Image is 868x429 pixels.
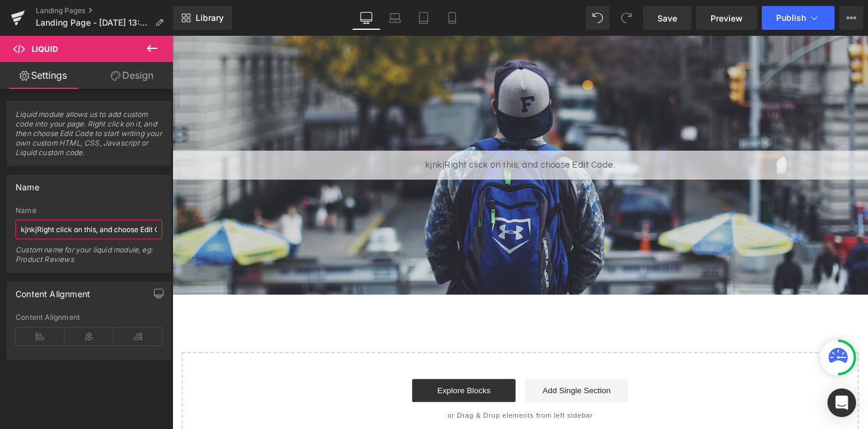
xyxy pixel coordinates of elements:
[16,282,90,299] div: Content Alignment
[36,18,150,27] span: Landing Page - [DATE] 13:33:52
[711,12,743,24] span: Preview
[409,6,438,30] a: Tablet
[16,206,162,215] div: Name
[16,313,162,322] div: Content Alignment
[196,13,224,23] span: Library
[16,245,162,272] div: Custom name for your liquid module, eg: Product Reviews
[89,62,175,89] a: Design
[839,6,863,30] button: More
[29,390,693,398] p: or Drag & Drop elements from left sidebar
[696,6,757,30] a: Preview
[172,36,868,429] iframe: To enrich screen reader interactions, please activate Accessibility in Grammarly extension settings
[827,388,856,417] div: Open Intercom Messenger
[173,6,232,30] a: New Library
[16,110,162,165] span: Liquid module allows us to add custom code into your page. Right click on it, and then choose Edi...
[366,356,473,380] a: Add Single Section
[586,6,610,30] button: Undo
[352,6,381,30] a: Desktop
[438,6,467,30] a: Mobile
[36,6,173,16] a: Landing Pages
[16,175,39,192] div: Name
[32,44,58,54] span: Liquid
[614,6,638,30] button: Redo
[381,6,409,30] a: Laptop
[762,6,835,30] button: Publish
[776,13,806,23] span: Publish
[657,12,677,24] span: Save
[249,356,356,380] a: Explore Blocks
